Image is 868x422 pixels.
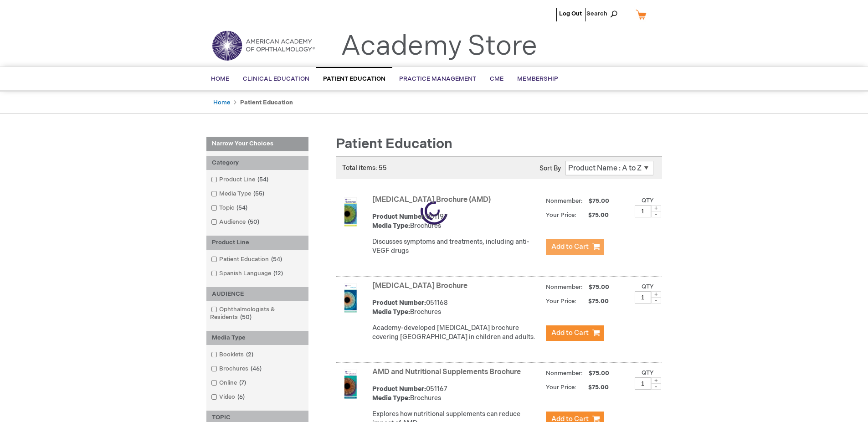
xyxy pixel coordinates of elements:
span: 50 [238,314,254,321]
label: Qty [642,197,654,204]
label: Qty [642,369,654,376]
a: Video6 [209,393,248,401]
a: CME [483,68,510,90]
span: 6 [235,393,247,401]
a: Membership [510,68,565,90]
a: Online7 [209,379,250,387]
a: [MEDICAL_DATA] Brochure [372,282,467,290]
div: 051167 Brochures [372,385,541,403]
a: Log Out [559,10,582,17]
span: 50 [246,218,262,226]
strong: Product Number: [372,213,426,221]
span: Clinical Education [243,75,309,82]
button: Add to Cart [546,325,604,341]
a: Audience50 [209,218,263,226]
div: 051197 Brochures [372,212,541,231]
span: 12 [271,270,285,277]
strong: Your Price: [546,298,576,305]
a: Product Line54 [209,175,272,184]
a: Home [213,99,230,106]
input: Qty [635,377,651,390]
img: AMD and Nutritional Supplements Brochure [336,370,365,399]
span: 2 [244,351,256,358]
a: Media Type55 [209,190,268,198]
span: Patient Education [336,136,452,152]
span: Patient Education [323,75,385,82]
strong: Nonmember: [546,282,583,293]
span: 54 [269,256,284,263]
img: Amblyopia Brochure [336,283,365,313]
span: 46 [248,365,264,372]
strong: Narrow Your Choices [206,137,308,151]
span: $75.00 [578,298,610,305]
span: $75.00 [578,384,610,391]
div: Category [206,156,308,170]
a: Academy Store [341,30,537,63]
strong: Nonmember: [546,368,583,379]
span: $75.00 [587,197,611,205]
span: 7 [237,379,248,386]
a: [MEDICAL_DATA] Brochure (AMD) [372,196,491,204]
img: Age-Related Macular Degeneration Brochure (AMD) [336,197,365,226]
div: Media Type [206,331,308,345]
span: Add to Cart [551,242,589,251]
div: AUDIENCE [206,287,308,301]
a: AMD and Nutritional Supplements Brochure [372,368,521,376]
div: Product Line [206,236,308,250]
strong: Product Number: [372,385,426,393]
a: Topic54 [209,204,251,212]
label: Sort By [539,165,561,172]
button: Add to Cart [546,239,604,255]
strong: Product Number: [372,299,426,307]
div: 051168 Brochures [372,298,541,317]
strong: Nonmember: [546,196,583,207]
a: Practice Management [392,68,483,90]
span: Search [586,5,621,23]
span: 54 [255,176,271,183]
input: Qty [635,205,651,217]
label: Qty [642,283,654,290]
a: Ophthalmologists & Residents50 [209,305,306,322]
a: Patient Education [316,67,392,90]
span: Add to Cart [551,329,589,337]
strong: Media Type: [372,308,410,316]
strong: Your Price: [546,384,576,391]
span: $75.00 [587,370,611,377]
strong: Your Price: [546,211,576,219]
a: Brochures46 [209,365,265,373]
span: Total items: 55 [342,164,387,172]
p: Academy-developed [MEDICAL_DATA] brochure covering [GEOGRAPHIC_DATA] in children and adults. [372,324,541,342]
span: Home [211,75,229,82]
strong: Media Type: [372,222,410,230]
a: Booklets2 [209,350,257,359]
strong: Media Type: [372,394,410,402]
p: Discusses symptoms and treatments, including anti-VEGF drugs [372,237,541,256]
span: 54 [234,204,250,211]
span: Practice Management [399,75,476,82]
strong: Patient Education [240,99,293,106]
span: Membership [517,75,558,82]
a: Patient Education54 [209,255,286,264]
span: $75.00 [587,283,611,291]
span: 55 [251,190,267,197]
a: Clinical Education [236,68,316,90]
a: Spanish Language12 [209,269,287,278]
input: Qty [635,291,651,304]
span: CME [490,75,503,82]
span: $75.00 [578,211,610,219]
